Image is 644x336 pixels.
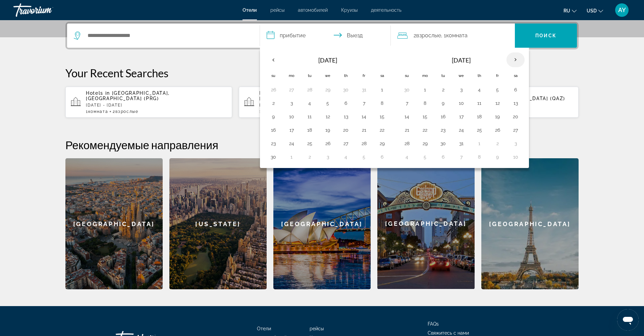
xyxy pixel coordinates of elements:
[474,152,485,162] button: Day 8
[268,152,279,162] button: Day 30
[420,98,430,108] button: Day 8
[441,31,468,40] span: , 1
[115,109,138,114] span: Взрослые
[377,98,387,108] button: Day 8
[420,152,430,162] button: Day 5
[474,139,485,148] button: Day 1
[304,139,315,148] button: Day 25
[456,125,467,135] button: Day 24
[510,139,521,148] button: Day 3
[304,125,315,135] button: Day 18
[286,125,297,135] button: Day 17
[260,24,391,48] button: Select check in and out date
[401,112,412,121] button: Day 14
[506,52,525,68] button: Next month
[510,85,521,94] button: Day 6
[377,112,387,121] button: Day 15
[341,7,358,13] a: Круизы
[492,85,503,94] button: Day 5
[322,98,333,108] button: Day 5
[298,7,328,13] span: автомобилей
[428,330,469,336] span: Свяжитесь с нами
[510,152,521,162] button: Day 10
[359,98,369,108] button: Day 7
[322,139,333,148] button: Day 26
[391,24,515,48] button: Travelers: 2 adults, 0 children
[273,158,371,289] div: [GEOGRAPHIC_DATA]
[304,152,315,162] button: Day 2
[438,85,448,94] button: Day 2
[428,321,439,327] a: FAQs
[420,139,430,148] button: Day 29
[13,1,80,19] a: Travorium
[259,103,400,108] p: [DATE] - [DATE]
[86,90,170,101] span: [GEOGRAPHIC_DATA], [GEOGRAPHIC_DATA] (PRG)
[169,158,267,289] div: [US_STATE]
[304,85,315,94] button: Day 28
[474,85,485,94] button: Day 4
[359,125,369,135] button: Day 21
[273,158,371,289] a: Sydney[GEOGRAPHIC_DATA]
[515,24,577,48] button: Search
[322,85,333,94] button: Day 29
[310,326,324,331] span: рейсы
[243,7,257,13] a: Отели
[113,109,138,114] span: 2
[340,98,351,108] button: Day 6
[359,139,369,148] button: Day 28
[587,6,603,15] button: Change currency
[377,85,387,94] button: Day 1
[286,112,297,121] button: Day 10
[398,52,525,164] table: Right calendar grid
[65,138,579,152] h2: Рекомендуемые направления
[492,139,503,148] button: Day 2
[322,112,333,121] button: Day 12
[264,52,391,164] table: Left calendar grid
[239,86,406,118] button: Hotels in [GEOGRAPHIC_DATA], [GEOGRAPHIC_DATA] (PAR)[DATE] - [DATE]1Комната2Взрослые
[259,109,281,114] span: 1
[492,152,503,162] button: Day 9
[420,125,430,135] button: Day 22
[474,98,485,108] button: Day 11
[340,112,351,121] button: Day 13
[322,125,333,135] button: Day 19
[438,152,448,162] button: Day 6
[401,139,412,148] button: Day 28
[438,125,448,135] button: Day 23
[456,139,467,148] button: Day 31
[282,52,373,68] th: [DATE]
[65,158,163,289] a: Barcelona[GEOGRAPHIC_DATA]
[474,125,485,135] button: Day 25
[377,152,387,162] button: Day 6
[492,125,503,135] button: Day 26
[377,158,475,289] div: [GEOGRAPHIC_DATA]
[446,32,468,39] span: Комната
[304,112,315,121] button: Day 11
[286,139,297,148] button: Day 24
[492,98,503,108] button: Day 12
[401,85,412,94] button: Day 30
[264,52,282,68] button: Previous month
[65,66,579,80] p: Your Recent Searches
[257,326,271,331] a: Отели
[535,33,556,38] span: Поиск
[340,139,351,148] button: Day 27
[563,6,577,15] button: Change language
[377,125,387,135] button: Day 22
[456,112,467,121] button: Day 17
[618,7,626,13] span: AY
[359,85,369,94] button: Day 31
[438,112,448,121] button: Day 16
[67,24,577,48] div: Search widget
[286,85,297,94] button: Day 27
[268,139,279,148] button: Day 23
[401,152,412,162] button: Day 4
[268,112,279,121] button: Day 9
[481,158,579,289] a: Paris[GEOGRAPHIC_DATA]
[86,90,110,96] span: Hotels in
[617,309,639,331] iframe: Кнопка запуска окна обмена сообщениями
[371,7,401,13] span: деятельность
